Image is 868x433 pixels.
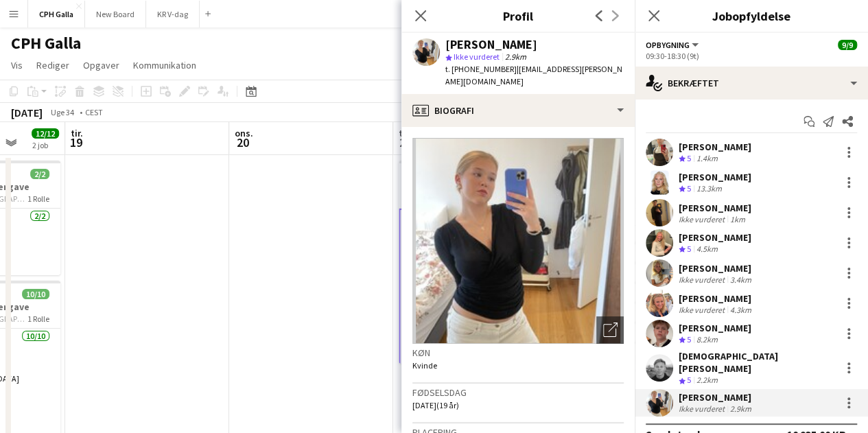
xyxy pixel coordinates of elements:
span: 21 [397,134,414,150]
span: 5 [687,244,691,254]
button: Opbygning [646,40,701,50]
span: [DATE] (19 år) [412,400,459,410]
span: tir. [71,127,83,139]
div: [PERSON_NAME] [679,262,754,274]
h3: Profil [401,7,635,25]
div: 4.3km [727,305,754,315]
h1: CPH Galla [11,33,81,54]
span: 19 [69,134,83,150]
span: Ikke vurderet [454,51,500,62]
span: 2/2 [30,169,49,179]
div: Ikke vurderet [679,305,727,315]
div: Ikke vurderet [679,274,727,285]
span: Rediger [36,59,69,71]
span: 20 [233,134,253,150]
div: Åbn foto pop-in [596,316,624,344]
h3: Jobopfyldelse [635,7,868,25]
a: Vis [5,56,28,74]
div: Ikke vurderet [679,214,727,224]
span: 9/9 [838,40,857,50]
h3: Køn [412,347,624,359]
span: Kommunikation [133,59,196,71]
span: tor. [399,127,414,139]
span: Uge 34 [45,107,80,117]
div: [PERSON_NAME] [679,141,751,153]
span: Vis [11,59,23,71]
div: [PERSON_NAME] [679,292,754,305]
div: 2 job [32,140,58,150]
div: Biografi [401,94,635,127]
div: [PERSON_NAME] [679,391,754,403]
span: 1 Rolle [27,194,49,204]
a: Opgaver [78,56,125,74]
div: [PERSON_NAME] [679,171,751,183]
h3: Fødselsdag [412,386,624,399]
div: Bekræftet [635,67,868,100]
span: Kvinde [412,360,437,371]
span: 5 [687,334,691,344]
a: Rediger [31,56,75,74]
div: 4.5km [694,244,720,255]
div: 2.2km [694,375,720,386]
div: 8.2km [694,334,720,346]
span: 2.9km [502,51,529,62]
div: [PERSON_NAME] [679,231,751,244]
app-job-card: 09:30-18:30 (9t)9/9Opbygning Øksnehallen1 RolleOpbygning9/909:30-18:30 (9t)[PERSON_NAME][PERSON_N... [399,161,552,364]
div: 3.4km [727,274,754,285]
div: [DEMOGRAPHIC_DATA][PERSON_NAME] [679,350,835,375]
button: New Board [85,1,146,27]
button: CPH Galla [28,1,85,27]
span: 5 [687,183,691,194]
div: Ikke vurderet [679,403,727,414]
span: t. [PHONE_NUMBER] [445,64,517,74]
div: 2.9km [727,403,754,414]
span: 5 [687,375,691,385]
div: 09:30-18:30 (9t) [646,51,857,61]
span: 10/10 [22,289,49,299]
button: KR V-dag [146,1,200,27]
div: 1km [727,214,748,224]
span: 1 Rolle [27,314,49,324]
div: 13.3km [694,183,725,195]
span: 12/12 [32,128,59,139]
div: [PERSON_NAME] [679,202,751,214]
div: [DATE] [11,106,43,119]
div: [PERSON_NAME] [679,322,751,334]
div: CEST [85,107,103,117]
div: 1.4km [694,153,720,165]
span: Opbygning [646,40,690,50]
div: [PERSON_NAME] [445,38,537,51]
span: ons. [235,127,253,139]
app-card-role: Opbygning9/909:30-18:30 (9t)[PERSON_NAME][PERSON_NAME][PERSON_NAME][PERSON_NAME][PERSON_NAME][PER... [399,209,552,421]
span: | [EMAIL_ADDRESS][PERSON_NAME][DOMAIN_NAME] [445,64,622,86]
span: 5 [687,153,691,163]
h3: Opbygning [399,180,552,193]
span: Opgaver [83,59,119,71]
a: Kommunikation [128,56,202,74]
img: Mandskabs avatar eller foto [412,138,624,344]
